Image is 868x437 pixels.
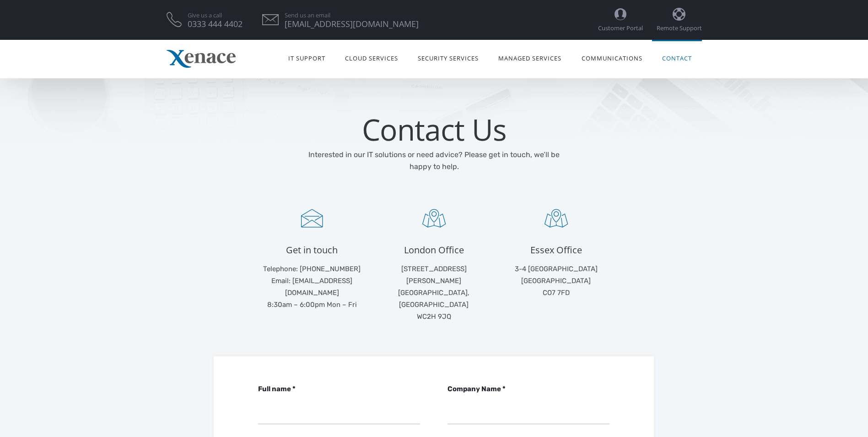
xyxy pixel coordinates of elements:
[380,263,488,322] p: [STREET_ADDRESS][PERSON_NAME] [GEOGRAPHIC_DATA], [GEOGRAPHIC_DATA] WC2H 9JQ
[278,43,335,72] a: IT Support
[571,43,652,72] a: Communications
[300,115,568,144] h1: Contact Us
[167,50,236,68] img: Xenace
[188,21,243,27] span: 0333 444 4402
[300,149,568,173] p: Interested in our IT solutions or need advice? Please get in touch, we’ll be happy to help.
[188,12,243,18] span: Give us a call
[258,263,367,311] p: Telephone: [PHONE_NUMBER] Email: [EMAIL_ADDRESS][DOMAIN_NAME] 8:30am – 6:00pm Mon – Fri
[285,12,419,27] a: Send us an email [EMAIL_ADDRESS][DOMAIN_NAME]
[447,385,609,425] label: Company Name *
[335,43,408,72] a: Cloud Services
[258,385,420,425] label: Full name *
[408,43,489,72] a: Security Services
[258,399,420,425] input: Full name *
[188,12,243,27] a: Give us a call 0333 444 4402
[258,244,367,256] h4: Get in touch
[489,43,571,72] a: Managed Services
[380,244,488,256] h4: London Office
[285,21,419,27] span: [EMAIL_ADDRESS][DOMAIN_NAME]
[285,12,419,18] span: Send us an email
[502,244,610,256] h4: Essex Office
[652,43,701,72] a: Contact
[447,399,609,425] input: Company Name *
[502,263,610,299] p: 3-4 [GEOGRAPHIC_DATA] [GEOGRAPHIC_DATA] CO7 7FD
